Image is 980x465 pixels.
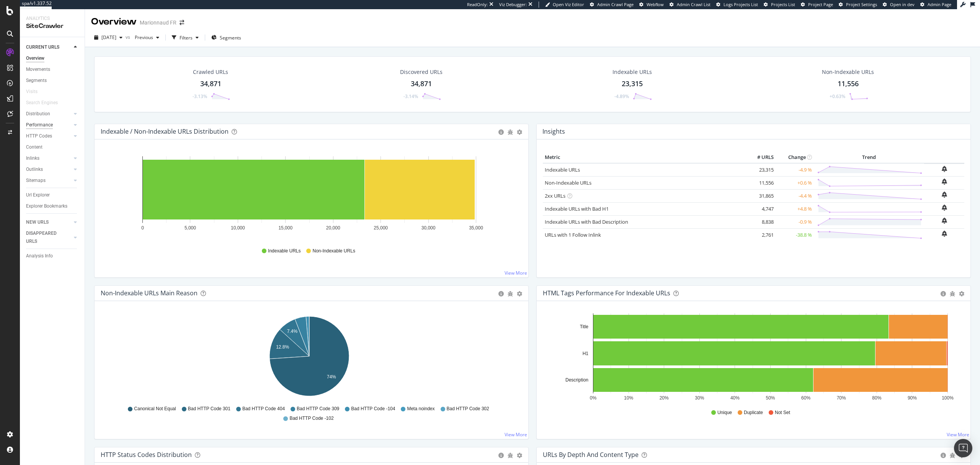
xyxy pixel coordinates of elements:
[543,289,670,297] div: HTML Tags Performance for Indexable URLs
[26,65,79,74] a: Movements
[517,129,522,135] div: gear
[505,431,527,438] a: View More
[920,2,951,8] a: Admin Page
[677,2,710,7] span: Admin Crawl List
[950,291,955,296] div: bug
[590,2,634,8] a: Admin Crawl Page
[612,68,652,76] div: Indexable URLs
[242,406,285,412] span: Bad HTTP Code 404
[517,453,522,458] div: gear
[26,229,72,246] a: DISAPPEARED URLS
[469,225,483,231] text: 35,000
[941,291,946,296] div: circle-info
[26,191,50,199] div: Url Explorer
[543,451,639,458] div: URLs by Depth and Content Type
[26,165,72,174] a: Outlinks
[287,329,298,334] text: 7.4%
[26,43,59,51] div: CURRENT URLS
[764,2,795,8] a: Projects List
[517,291,522,296] div: gear
[180,34,193,41] div: Filters
[545,218,628,225] a: Indexable URLs with Bad Description
[26,132,52,140] div: HTTP Codes
[101,128,229,135] div: Indexable / Non-Indexable URLs Distribution
[400,68,443,76] div: Discovered URLs
[745,228,776,241] td: 2,761
[580,324,589,329] text: Title
[954,439,972,457] div: Open Intercom Messenger
[327,374,336,380] text: 74%
[883,2,915,8] a: Open in dev
[26,65,50,74] div: Movements
[744,409,763,416] span: Duplicate
[745,215,776,228] td: 8,838
[624,395,633,401] text: 10%
[647,2,664,7] span: Webflow
[101,313,518,402] svg: A chart.
[132,34,153,41] span: Previous
[543,152,745,163] th: Metric
[745,202,776,215] td: 4,747
[26,54,79,62] a: Overview
[231,225,245,231] text: 10,000
[26,165,43,174] div: Outlinks
[26,177,72,185] a: Sitemaps
[543,313,960,402] svg: A chart.
[837,395,846,401] text: 70%
[180,20,184,25] div: arrow-right-arrow-left
[26,99,58,107] div: Search Engines
[467,2,488,8] div: ReadOnly:
[26,202,79,210] a: Explorer Bookmarks
[498,129,504,135] div: circle-info
[583,351,589,356] text: H1
[26,121,72,129] a: Performance
[942,166,947,172] div: bell-plus
[745,176,776,189] td: 11,556
[193,68,228,76] div: Crawled URLs
[590,395,597,401] text: 0%
[565,377,588,383] text: Description
[942,205,947,211] div: bell-plus
[730,395,740,401] text: 40%
[312,248,355,254] span: Non-Indexable URLs
[545,231,601,238] a: URLs with 1 Follow Inlink
[776,176,814,189] td: +0.6 %
[717,409,732,416] span: Unique
[101,152,518,241] svg: A chart.
[134,406,176,412] span: Canonical Not Equal
[411,79,432,89] div: 34,871
[26,218,72,226] a: NEW URLS
[745,189,776,202] td: 31,865
[403,93,418,100] div: -3.14%
[942,218,947,224] div: bell-plus
[200,79,221,89] div: 34,871
[776,228,814,241] td: -38.8 %
[26,110,72,118] a: Distribution
[26,154,72,162] a: Inlinks
[26,43,72,51] a: CURRENT URLS
[801,395,810,401] text: 60%
[351,406,395,412] span: Bad HTTP Code -104
[801,2,833,8] a: Project Page
[208,31,244,44] button: Segments
[660,395,669,401] text: 20%
[745,163,776,177] td: 23,315
[26,77,79,85] a: Segments
[872,395,881,401] text: 80%
[26,110,50,118] div: Distribution
[716,2,758,8] a: Logs Projects List
[776,202,814,215] td: +4.8 %
[766,395,775,401] text: 50%
[553,2,584,7] span: Open Viz Editor
[814,152,924,163] th: Trend
[724,2,758,7] span: Logs Projects List
[890,2,915,7] span: Open in dev
[839,2,877,8] a: Project Settings
[542,126,565,137] h4: Insights
[26,88,45,96] a: Visits
[289,415,333,422] span: Bad HTTP Code -102
[941,453,946,458] div: circle-info
[908,395,917,401] text: 90%
[776,152,814,163] th: Change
